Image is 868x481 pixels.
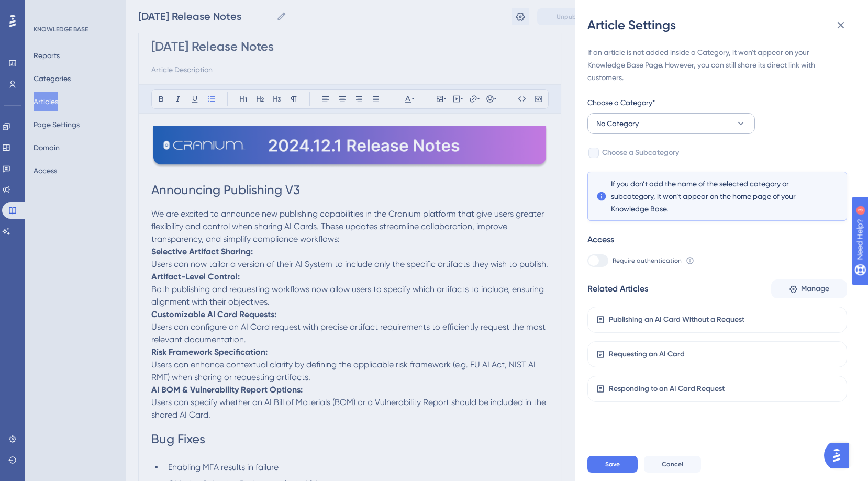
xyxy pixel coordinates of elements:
button: Save [587,456,638,473]
button: No Category [587,113,755,134]
span: Need Help? [25,3,65,15]
button: Manage [771,279,847,298]
button: Cancel [644,456,701,473]
span: Save [605,460,620,468]
span: Cancel [662,460,683,468]
span: Choose a Subcategory [602,147,679,159]
span: Choose a Category* [587,96,655,109]
span: If you don’t add the name of the selected category or subcategory, it won’t appear on the home pa... [611,177,824,215]
div: Responding to an AI Card Request [609,383,725,395]
div: Publishing an AI Card Without a Request [609,314,744,326]
div: Access [587,233,614,246]
div: Requesting an AI Card [609,348,685,361]
div: If an article is not added inside a Category, it won't appear on your Knowledge Base Page. Howeve... [587,46,847,84]
div: 3 [73,5,76,14]
span: Manage [801,283,829,295]
div: Article Settings [587,17,855,33]
span: Require authentication [613,256,682,265]
span: No Category [596,117,639,130]
iframe: UserGuiding AI Assistant Launcher [824,440,855,471]
div: Related Articles [587,283,648,295]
